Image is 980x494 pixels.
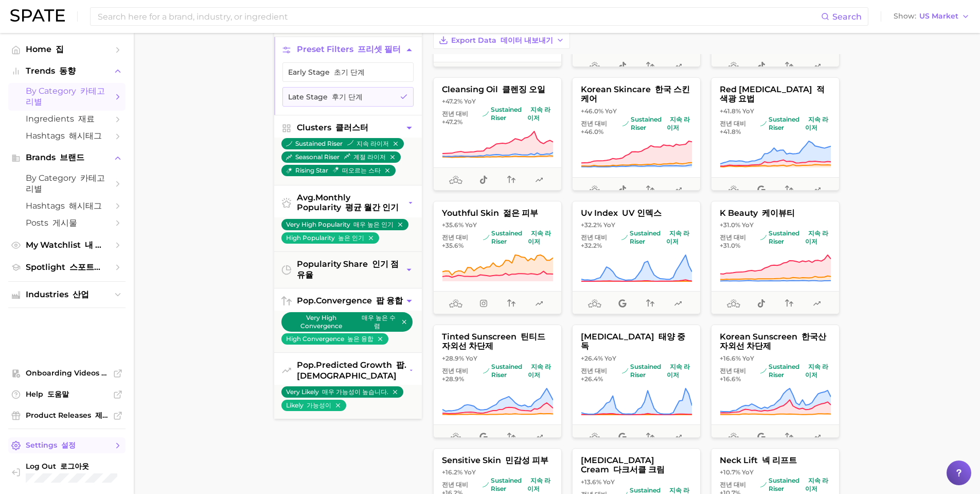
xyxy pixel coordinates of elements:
span: Settings [26,440,108,450]
span: average monthly popularity: Very High Popularity [727,184,740,196]
span: Clusters [297,123,368,133]
span: cleansing oil [434,85,561,94]
span: +32.2% [581,242,602,249]
font: 지속 라이저 [805,476,828,492]
font: 계절 라이저 [343,153,386,161]
span: YoY [742,107,754,115]
span: sustained riser [482,106,553,122]
span: sustained riser [621,229,692,246]
span: popularity predicted growth: Very Likely [813,60,821,73]
span: +41.8% [720,128,741,135]
font: 데이터 내보내기 [501,36,553,45]
span: 전년 대비 [720,233,746,242]
button: Industries 산업 [8,287,126,302]
font: 카테고리별 [26,173,105,194]
button: Trends 동향 [8,63,126,79]
span: popularity share [297,259,405,281]
font: 매우 높은 수렴 [362,314,396,330]
font: 해시태그 [69,131,102,141]
span: popularity predicted growth: Very Likely [674,298,682,310]
span: popularity share: Google [757,184,765,196]
font: 5.4엠 [442,189,469,204]
font: 설정 [61,440,76,450]
span: +41.8% [720,107,741,115]
span: Help [26,389,108,399]
font: 내 관심 목록 [85,240,130,250]
span: YoY [605,107,617,115]
span: 년 대비 [448,110,468,118]
font: 지속 라이저 [527,106,550,122]
button: uv index UV 인덱스+32.2% YoY전년 대비 +32.2%sustained risersustained riser 지속 라이저23.9m 23.9미터 [572,201,701,314]
span: Spotlight [26,262,108,273]
button: Export Data 데이터 내보내기 [433,31,570,49]
span: popularity share: TikTok [757,298,765,310]
span: +26.4% [581,354,603,362]
font: 클러스터 [335,123,368,132]
span: average monthly popularity: High Popularity [588,431,601,444]
span: 전년 대비 [442,481,468,489]
font: 지속 라이저 [527,229,550,245]
span: popularity predicted growth: Very Likely [674,60,682,73]
button: rising star rising star떠오르는 스타 [281,165,396,176]
button: Clusters 클러스터 [274,115,422,141]
span: tinted sunscreen [434,332,561,351]
font: 태양 중독 [581,332,685,351]
span: popularity predicted growth: Very Likely [674,184,682,196]
span: 67.6% [474,313,492,320]
img: sustained riser [482,111,488,117]
a: Settings 설정 [8,437,126,453]
span: +47.2% [442,118,462,126]
button: Very High Convergence 매우 높은 수렴 [281,312,413,332]
span: Trends [26,66,108,76]
font: 산업 [73,289,89,299]
span: popularity convergence: High Convergence [785,60,793,73]
span: popularity convergence: High Convergence [785,298,793,310]
span: 전년 대비 [720,481,746,489]
span: popularity predicted growth: Very Likely [535,298,543,310]
font: 제품 출시 [95,411,126,420]
button: Early Stage [282,62,414,82]
span: average monthly popularity: High Popularity [727,431,740,444]
span: Brands [26,153,108,162]
span: Search [832,12,862,22]
span: US Market [919,13,958,19]
font: 한국 스킨케어 [581,84,690,104]
font: UV 인덱스 [622,208,662,218]
span: popularity convergence: High Convergence [785,184,793,196]
span: popularity share: Google [618,298,627,310]
span: uv index [573,209,700,218]
span: average monthly popularity: Very High Popularity [727,298,740,310]
span: 전년 대비 [581,120,607,128]
font: 민감성 피부 [505,455,548,465]
font: 지속 라이저 [666,363,689,379]
span: [MEDICAL_DATA] [573,332,700,351]
abbr: popularity index [297,296,316,305]
font: 지속 라이저 [805,115,828,131]
button: pop.predicted growth 팝. [DEMOGRAPHIC_DATA] [274,353,422,388]
button: popularity share 인기 점유율 [274,252,422,288]
font: 높은 융합 [347,335,373,343]
font: 적색광 요법 [720,84,825,104]
font: 전 [442,367,468,383]
span: +26.4% [581,375,603,383]
button: [MEDICAL_DATA] 태양 중독+26.4% YoY전년 대비 +26.4%sustained risersustained riser 지속 라이저 [572,325,701,438]
button: pop.convergence 팝 융합 [274,288,422,314]
button: red [MEDICAL_DATA] 적색광 요법+41.8% YoY전년 대비 +41.8%sustained risersustained riser 지속 라이저 [711,77,840,191]
span: Industries [26,290,108,299]
abbr: average [297,193,315,202]
font: 클렌징 오일 [502,84,545,94]
span: popularity predicted growth: Very Likely [535,431,543,444]
button: ShowUS Market [891,10,972,23]
font: 다크서클 크림 [613,465,665,474]
span: Preset Filters [297,44,401,55]
span: average monthly popularity: Very High Popularity [588,184,601,196]
span: korean skincare [573,85,700,104]
span: My Watchlist [26,240,108,251]
font: 스포트라이트 [69,262,119,272]
a: Ingredients 재료 [8,111,126,128]
span: Export Data [451,36,553,45]
button: Very Likely 매우 가능성이 높습니다. [281,386,403,398]
span: sustained riser [622,363,692,379]
img: sustained riser [760,234,766,241]
font: 평균 월간 인기 [345,202,399,212]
